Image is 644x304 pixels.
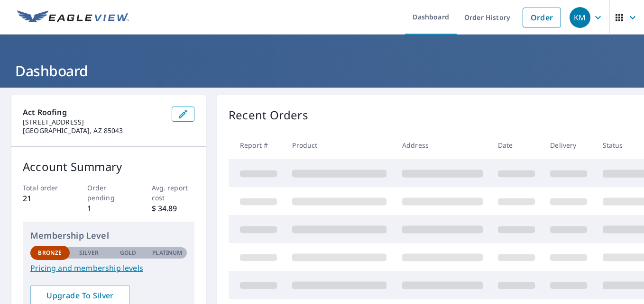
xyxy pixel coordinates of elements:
[87,183,130,203] p: Order pending
[570,7,590,28] div: KM
[229,131,285,159] th: Report #
[23,126,164,135] p: [GEOGRAPHIC_DATA], AZ 85043
[395,131,490,159] th: Address
[23,193,66,204] p: 21
[87,203,130,214] p: 1
[11,61,633,80] h1: Dashboard
[543,131,595,159] th: Delivery
[79,249,99,257] p: Silver
[229,107,308,124] p: Recent Orders
[30,262,187,274] a: Pricing and membership levels
[152,203,195,214] p: $ 34.89
[23,107,164,118] p: act roofing
[523,8,561,27] a: Order
[38,290,122,301] span: Upgrade To Silver
[285,131,394,159] th: Product
[17,10,129,25] img: EV Logo
[38,249,62,257] p: Bronze
[120,249,136,257] p: Gold
[152,249,182,257] p: Platinum
[152,183,195,203] p: Avg. report cost
[23,183,66,193] p: Total order
[23,118,164,126] p: [STREET_ADDRESS]
[23,158,194,175] p: Account Summary
[490,131,543,159] th: Date
[30,229,187,242] p: Membership Level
